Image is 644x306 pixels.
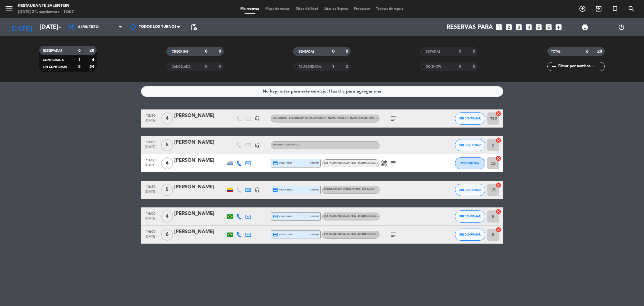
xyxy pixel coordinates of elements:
i: subject [389,115,397,122]
span: SERVIDAS [426,50,441,53]
div: [PERSON_NAME] [174,228,226,236]
button: menu [5,4,14,15]
div: [PERSON_NAME] [174,112,226,120]
span: CONFIRMADA [43,59,64,62]
span: CANCELADA [172,65,191,68]
i: cancel [495,111,501,117]
span: 13:30 [143,183,158,190]
span: Tarjetas de regalo [373,7,407,11]
span: Reservas para [447,24,493,31]
span: 14:00 [143,210,158,216]
button: SIN CONFIRMAR [455,139,485,151]
i: looks_5 [535,23,543,31]
i: [DATE] [5,21,37,34]
span: SIN CONFIRMAR [459,233,481,236]
strong: 1 [78,58,81,62]
span: Mapa de mesas [262,7,293,11]
i: looks_4 [525,23,533,31]
span: [DATE] [143,119,158,125]
span: CHECK INS [172,50,188,53]
div: [PERSON_NAME] [174,183,226,191]
div: [PERSON_NAME] [174,138,226,146]
i: credit_card [273,187,278,193]
strong: 1 [332,64,335,69]
span: visa * 5581 [273,232,292,237]
span: , ARS 90000 [360,188,374,191]
strong: 6 [78,48,81,53]
span: Mis reservas [237,7,262,11]
strong: 0 [459,64,461,69]
span: 4 [161,210,173,223]
span: [DATE] [143,216,158,223]
span: TOTAL [551,50,560,53]
span: [DATE] [143,163,158,170]
i: credit_card [273,214,278,219]
span: stripe [310,188,319,192]
span: stripe [310,161,319,165]
strong: 5 [78,65,81,69]
div: [PERSON_NAME] [174,210,226,218]
strong: 4 [92,58,95,62]
i: credit_card [273,232,278,237]
strong: 24 [89,65,95,69]
span: NO SHOW [426,65,441,68]
span: Disponibilidad [293,7,321,11]
span: Lista de Espera [321,7,351,11]
i: filter_list [550,63,558,70]
span: Pre-acceso [351,7,373,11]
span: RESTAURANTE [GEOGRAPHIC_DATA][PERSON_NAME] ([PERSON_NAME] Salentein) - A la carta [273,117,389,119]
span: RE AGENDADA [299,65,321,68]
strong: 0 [459,49,461,54]
span: 13:00 [143,138,158,145]
span: visa * 1697 [273,187,292,193]
span: print [581,24,588,31]
i: subject [389,160,397,167]
span: SIN CONFIRMAR [459,143,481,147]
input: Filtrar por nombre... [558,63,604,70]
span: [DATE] [143,145,158,152]
i: cancel [495,182,501,188]
span: [DATE] [143,190,158,197]
span: stripe [310,214,319,218]
i: power_settings_new [618,24,625,31]
span: 4 [161,112,173,125]
strong: 0 [473,49,476,54]
strong: 0 [205,49,207,54]
strong: 0 [473,64,476,69]
i: menu [5,4,14,13]
span: 14:00 [143,228,158,235]
strong: 28 [89,48,95,53]
span: SENTADAS [299,50,315,53]
button: SIN CONFIRMAR [455,210,485,223]
i: looks_6 [545,23,553,31]
div: No hay notas para este servicio. Haz clic para agregar una [263,88,381,95]
span: SIN CONFIRMAR [43,66,67,69]
span: SIN CONFIRMAR [459,188,481,191]
i: headset_mic [255,142,260,148]
i: cancel [495,227,501,233]
i: add_circle_outline [579,5,586,12]
div: [DATE] 24. septiembre - 12:07 [18,9,74,15]
i: looks_two [505,23,513,31]
i: headset_mic [255,116,260,121]
span: RESTAURANTE SALENTEIN - Menu de Degustación 7 pasos [324,215,399,217]
span: Almuerzo [78,25,99,29]
i: cancel [495,137,501,143]
i: turned_in_not [611,5,619,12]
i: arrow_drop_down [56,24,63,31]
i: headset_mic [255,187,260,193]
span: [DATE] [143,235,158,242]
strong: 28 [597,49,603,54]
strong: 6 [586,49,588,54]
div: Restaurante Salentein [18,3,74,9]
div: [PERSON_NAME] [174,157,226,164]
span: RESERVADAS [43,49,62,52]
strong: 0 [332,49,335,54]
span: 6 [161,229,173,241]
span: pending_actions [190,24,197,31]
i: add_box [555,23,562,31]
span: visa * 7889 [273,214,292,219]
div: LOG OUT [603,18,639,36]
i: looks_one [495,23,503,31]
button: SIN CONFIRMAR [455,229,485,241]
